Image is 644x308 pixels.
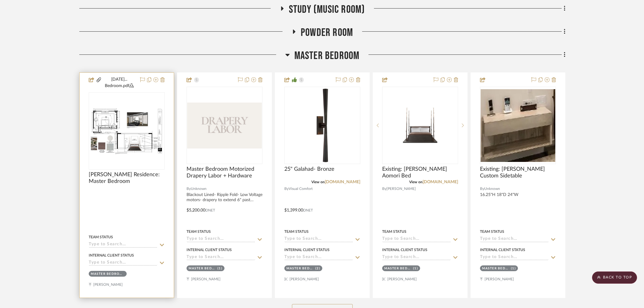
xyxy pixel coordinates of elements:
div: Internal Client Status [382,247,427,253]
input: Type to Search… [89,242,157,248]
span: Unknown [484,186,500,192]
input: Type to Search… [187,236,255,242]
img: Linck Residence: Master Bedroom [89,107,164,155]
span: Powder Room [301,26,353,39]
div: Team Status [382,229,406,234]
div: Team Status [284,229,309,234]
span: View on [409,180,423,184]
span: [PERSON_NAME] Residence: Master Bedroom [89,171,165,185]
div: Team Status [187,229,211,234]
div: 0 [285,87,360,164]
span: Existing: [PERSON_NAME] Custom Sidetable [480,166,556,179]
input: Type to Search… [382,255,451,261]
span: Master Bedroom [294,49,360,62]
input: Type to Search… [382,236,451,242]
span: View on [311,180,325,184]
div: (1) [413,266,418,271]
span: By [187,186,191,192]
div: (1) [218,266,223,271]
img: Master Bedroom Motorized Drapery Labor + Hardware [187,103,262,149]
input: Type to Search… [284,255,353,261]
div: Master Bedroom [91,272,123,276]
div: Master Bedroom [189,266,216,271]
div: Internal Client Status [89,253,134,258]
input: Type to Search… [89,260,157,266]
div: Internal Client Status [187,247,232,253]
span: Study (Music Room) [289,3,365,16]
span: By [284,186,289,192]
img: Existing: Proulx Custom Sidetable [481,89,555,162]
input: Type to Search… [187,255,255,261]
div: Master Bedroom [482,266,509,271]
span: Master Bedroom Motorized Drapery Labor + Hardware [187,166,262,179]
input: Type to Search… [480,255,549,261]
div: Internal Client Status [284,247,330,253]
input: Type to Search… [480,236,549,242]
div: (2) [315,266,320,271]
input: Type to Search… [284,236,353,242]
img: Existing: Cal King Aomori Bed [383,107,457,144]
div: Master Bedroom [384,266,412,271]
a: [DOMAIN_NAME] [423,180,458,184]
div: Team Status [89,234,113,240]
div: Master Bedroom [286,266,314,271]
div: 0 [89,93,164,169]
span: Unknown [191,186,207,192]
span: Existing: [PERSON_NAME] Aomori Bed [382,166,458,179]
div: Internal Client Status [480,247,525,253]
button: [DATE]... Bedroom.pdf [102,76,136,89]
img: 25" Galahad- Bronze [285,88,360,163]
scroll-to-top-button: BACK TO TOP [592,271,637,284]
span: By [382,186,386,192]
div: (1) [511,266,516,271]
span: 25" Galahad- Bronze [284,166,334,173]
span: Visual Comfort [289,186,313,192]
div: Team Status [480,229,504,234]
span: [PERSON_NAME] [386,186,416,192]
a: [DOMAIN_NAME] [325,180,360,184]
span: By [480,186,484,192]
